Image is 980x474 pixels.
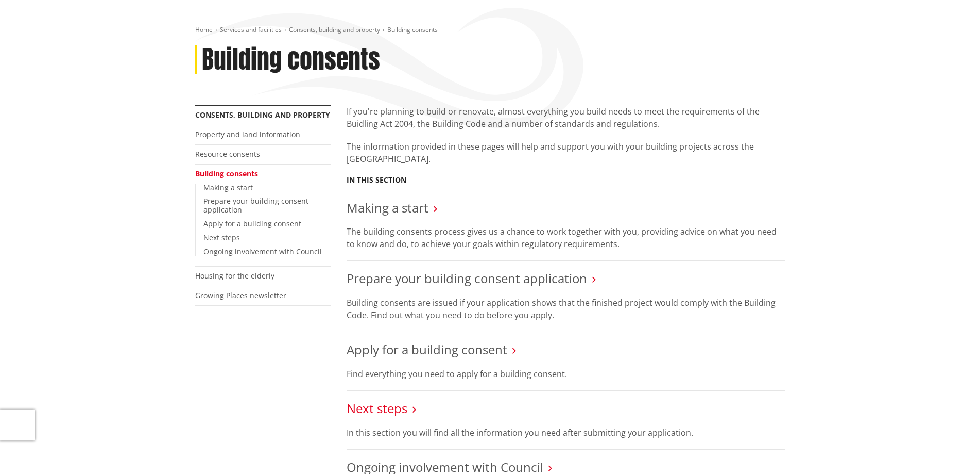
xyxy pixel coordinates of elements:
a: Building consents [195,169,258,178]
h5: In this section [347,176,406,185]
iframe: Messenger Launcher [933,431,970,468]
a: Prepare your building consent application [203,196,308,215]
p: The information provided in these pages will help and support you with your building projects acr... [347,140,785,165]
p: If you're planning to build or renovate, almost everything you build needs to meet the requiremen... [347,105,785,130]
a: Apply for a building consent [203,219,301,228]
a: Making a start [347,199,428,216]
a: Housing for the elderly [195,271,274,281]
a: Next steps [203,233,240,242]
a: Property and land information [195,129,300,139]
a: Growing Places newsletter [195,290,286,300]
p: Building consents are issued if your application shows that the finished project would comply wit... [347,297,785,321]
p: In this section you will find all the information you need after submitting your application. [347,427,785,439]
a: Home [195,25,213,34]
a: Apply for a building consent [347,341,507,358]
a: Services and facilities [220,25,282,34]
span: Building consents [387,25,438,34]
p: The building consents process gives us a chance to work together with you, providing advice on wh... [347,225,785,250]
nav: breadcrumb [195,26,785,35]
p: Find everything you need to apply for a building consent. [347,368,785,380]
a: Consents, building and property [195,110,330,120]
a: Consents, building and property [289,25,380,34]
a: Making a start [203,183,253,192]
a: Prepare your building consent application [347,270,587,287]
a: Next steps [347,400,407,417]
a: Resource consents [195,149,260,159]
a: Ongoing involvement with Council [203,247,322,256]
h1: Building consents [202,45,380,75]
